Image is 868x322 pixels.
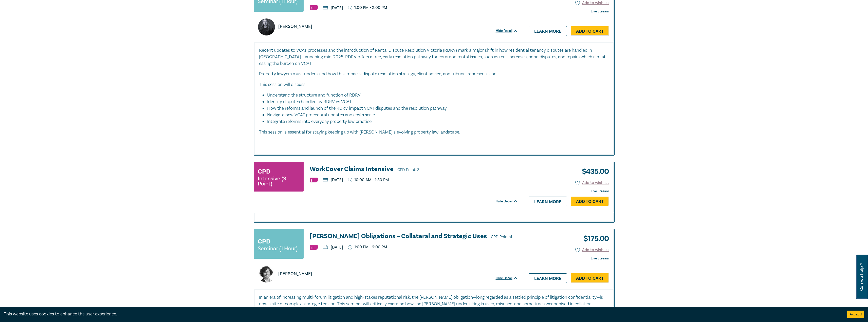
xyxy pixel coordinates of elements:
li: Understand the structure and function of RDRV. [267,92,604,99]
a: Add to Cart [571,273,609,283]
p: Property lawyers must understand how this impacts dispute resolution strategy, client advice, and... [259,71,609,77]
button: Add to wishlist [575,180,609,186]
a: Learn more [529,197,567,206]
small: Intensive (3 Point) [258,176,300,186]
span: CPD Points 3 [397,167,419,172]
img: Substantive Law [310,245,318,250]
img: Substantive Law [310,5,318,10]
h3: CPD [258,237,270,246]
p: 1:00 PM - 2:00 PM [348,245,387,250]
p: 1:00 PM - 2:00 PM [348,5,387,10]
span: Can we help ? [859,258,864,296]
a: Learn more [529,273,567,283]
p: [PERSON_NAME] [278,23,312,30]
a: WorkCover Claims Intensive CPD Points3 [310,166,518,173]
div: Hide Detail [496,28,524,33]
p: This session will discuss: [259,81,609,88]
strong: Live Stream [591,189,609,194]
a: Add to Cart [571,26,609,36]
li: Identify disputes handled by RDRV vs VCAT. [267,99,604,105]
p: This session is essential for staying keeping up with [PERSON_NAME]’s evolving property law lands... [259,129,609,136]
button: Add to wishlist [575,247,609,253]
li: How the reforms and launch of the RDRV impact VCAT disputes and the resolution pathway. [267,105,604,112]
p: 10:00 AM - 1:30 PM [348,178,389,182]
a: [PERSON_NAME] Obligations – Collateral and Strategic Uses CPD Points1 [310,233,518,240]
small: Seminar (1 Hour) [258,246,298,251]
p: [PERSON_NAME] [278,271,312,277]
p: [DATE] [323,178,343,182]
h3: [PERSON_NAME] Obligations – Collateral and Strategic Uses [310,233,518,240]
div: Hide Detail [496,276,524,281]
div: This website uses cookies to enhance the user experience. [4,311,840,317]
img: https://s3.ap-southeast-2.amazonaws.com/leo-cussen-store-production-content/Contacts/Rachel%20Mat... [258,18,275,35]
button: Accept cookies [847,311,864,318]
p: In an era of increasing multi-forum litigation and high-stakes reputational risk, the [PERSON_NAM... [259,294,609,314]
img: Substantive Law [310,178,318,182]
strong: Live Stream [591,9,609,14]
span: CPD Points 1 [491,234,512,239]
h3: $ 175.00 [580,233,609,244]
p: Recent updates to VCAT processes and the introduction of Rental Dispute Resolution Victoria (RDRV... [259,47,609,67]
li: Integrate reforms into everyday property law practice. [267,118,609,125]
a: Add to Cart [571,197,609,206]
img: https://s3.ap-southeast-2.amazonaws.com/leo-cussen-store-production-content/Contacts/Nawaar%20Has... [258,266,275,282]
h3: WorkCover Claims Intensive [310,166,518,173]
h3: CPD [258,167,270,176]
strong: Live Stream [591,256,609,261]
p: [DATE] [323,6,343,10]
p: [DATE] [323,245,343,249]
div: Hide Detail [496,199,524,204]
h3: $ 435.00 [578,166,609,177]
li: Navigate new VCAT procedural updates and costs scale. [267,112,604,118]
a: Learn more [529,26,567,36]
